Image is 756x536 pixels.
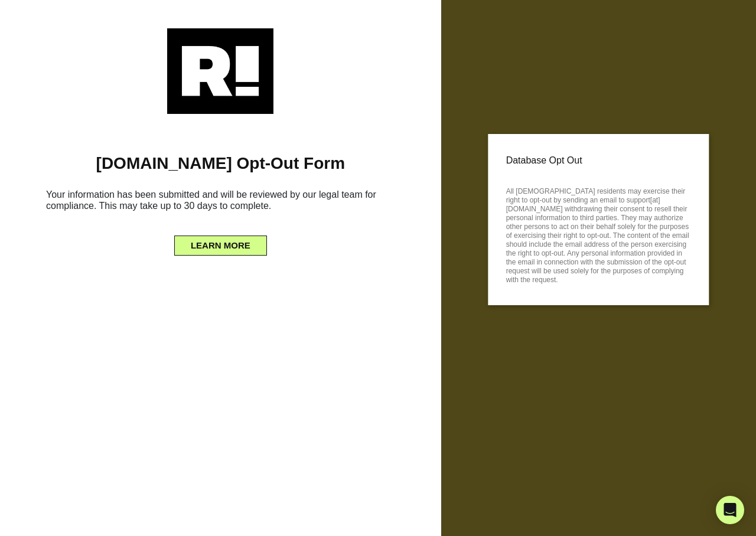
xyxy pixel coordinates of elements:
button: LEARN MORE [174,236,267,256]
a: LEARN MORE [174,237,267,247]
p: Database Opt Out [506,152,691,169]
h1: [DOMAIN_NAME] Opt-Out Form [18,153,423,174]
img: Retention.com [167,28,273,114]
div: Open Intercom Messenger [716,496,744,524]
p: All [DEMOGRAPHIC_DATA] residents may exercise their right to opt-out by sending an email to suppo... [506,184,691,285]
h6: Your information has been submitted and will be reviewed by our legal team for compliance. This m... [18,184,423,221]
